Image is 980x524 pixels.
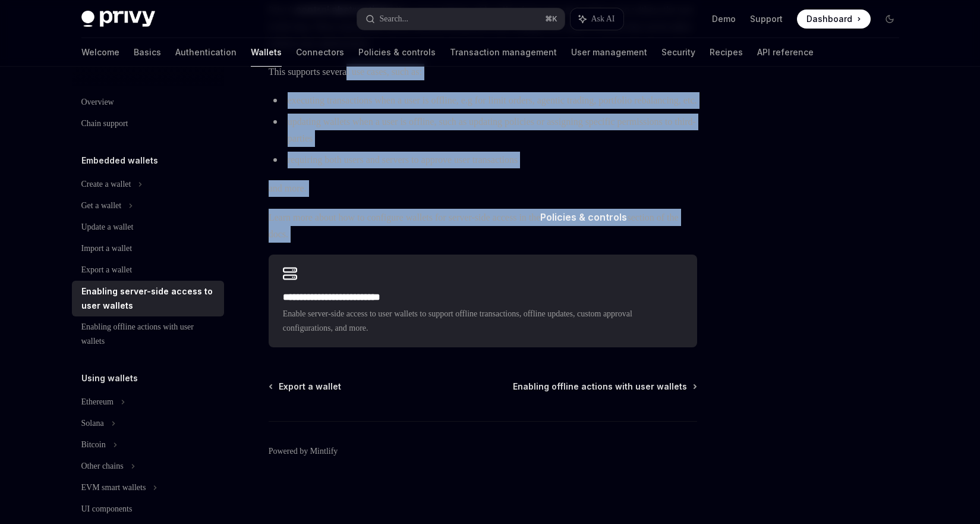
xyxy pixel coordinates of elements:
a: Recipes [710,38,743,67]
div: Update a wallet [81,220,134,234]
button: Toggle dark mode [880,10,899,29]
a: Overview [72,92,224,113]
div: Create a wallet [81,177,131,192]
div: Get a wallet [81,199,122,213]
h5: Using wallets [81,371,138,385]
div: Other chains [81,459,124,473]
a: Wallets [251,38,282,67]
span: Learn more about how to configure wallets for server-side access in the section of the docs. [269,209,697,243]
button: Ask AI [571,8,623,30]
span: Export a wallet [279,381,341,393]
li: updating wallets when a user is offline, such as updating policies or assigning specific permissi... [269,114,697,147]
div: Import a wallet [81,241,133,256]
div: EVM smart wallets [81,481,146,495]
button: Search...⌘K [357,8,565,30]
div: Solana [81,416,104,431]
div: Enabling server-side access to user wallets [81,284,217,313]
a: Basics [134,38,161,67]
a: Security [661,38,695,67]
a: API reference [757,38,814,67]
h5: Embedded wallets [81,153,158,168]
a: Export a wallet [270,381,341,393]
li: requiring both users and servers to approve user transactions [269,152,697,168]
div: Overview [81,95,114,109]
div: Ethereum [81,395,114,409]
div: UI components [81,502,133,516]
a: Enabling offline actions with user wallets [513,381,696,393]
a: Demo [712,13,736,25]
a: Welcome [81,38,119,67]
div: Export a wallet [81,263,133,277]
a: Authentication [175,38,237,67]
div: Chain support [81,117,128,131]
span: This supports several use cases, such as: [269,64,697,80]
a: Transaction management [450,38,557,67]
a: Enabling server-side access to user wallets [72,281,224,316]
span: and more. [269,180,697,197]
a: Dashboard [797,10,871,29]
a: Support [750,13,783,25]
img: dark logo [81,11,155,27]
span: ⌘ K [545,14,557,24]
span: Enable server-side access to user wallets to support offline transactions, offline updates, custo... [283,307,683,335]
a: User management [571,38,647,67]
a: Policies & controls [358,38,436,67]
span: Enabling offline actions with user wallets [513,381,687,393]
div: Enabling offline actions with user wallets [81,320,217,349]
a: Enabling offline actions with user wallets [72,316,224,352]
li: executing transactions when a user is offline, e.g for limit orders, agentic trading, portfolio r... [269,92,697,109]
div: Search... [380,12,409,26]
span: Ask AI [591,13,615,25]
span: Dashboard [806,13,852,25]
a: Connectors [296,38,344,67]
a: UI components [72,498,224,520]
a: Chain support [72,113,224,134]
a: Powered by Mintlify [269,445,338,457]
a: Import a wallet [72,238,224,259]
strong: Policies & controls [540,211,627,223]
a: Update a wallet [72,216,224,238]
div: Bitcoin [81,438,106,452]
a: Export a wallet [72,259,224,281]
